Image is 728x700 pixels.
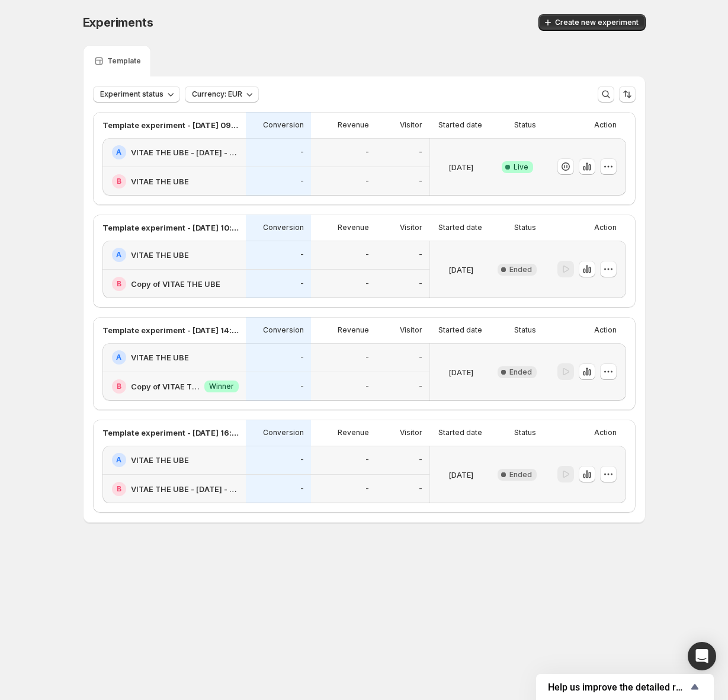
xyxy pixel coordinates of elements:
h2: B [117,177,121,186]
p: - [419,250,422,260]
p: Action [594,223,617,232]
h2: VITAE THE UBE [131,249,189,261]
div: Open Intercom Messenger [688,642,716,670]
p: Template experiment - [DATE] 14:14:21 [102,324,239,336]
p: - [365,455,369,465]
p: Template experiment - [DATE] 09:18:19 [102,119,239,131]
p: - [365,279,369,289]
p: - [365,148,369,157]
p: - [419,484,422,494]
span: Ended [509,367,532,377]
span: Winner [209,382,234,391]
p: Started date [438,428,482,437]
p: Revenue [338,325,369,335]
span: Help us improve the detailed report for A/B campaigns [548,682,688,693]
p: Started date [438,223,482,232]
p: Action [594,325,617,335]
p: Template experiment - [DATE] 10:47:43 [102,222,239,234]
p: Visitor [400,428,422,437]
span: Live [514,162,528,172]
p: - [365,353,369,362]
p: - [300,148,304,157]
p: - [300,484,304,494]
p: - [419,382,422,391]
p: Status [514,120,536,130]
p: - [300,177,304,186]
p: Conversion [263,428,304,437]
h2: B [117,382,121,391]
p: - [419,177,422,186]
span: Experiment status [100,90,163,99]
p: Started date [438,325,482,335]
button: Show survey - Help us improve the detailed report for A/B campaigns [548,680,702,694]
span: Currency: EUR [192,90,242,99]
p: Visitor [400,325,422,335]
p: Conversion [263,223,304,232]
h2: A [116,148,121,157]
p: - [365,484,369,494]
p: Status [514,428,536,437]
p: - [419,353,422,362]
p: Action [594,120,617,130]
button: Create new experiment [538,14,646,31]
h2: B [117,484,121,494]
p: - [300,279,304,289]
p: - [419,148,422,157]
p: - [419,279,422,289]
p: Visitor [400,120,422,130]
p: - [365,250,369,260]
button: Experiment status [93,86,180,103]
p: [DATE] [448,366,473,378]
p: Visitor [400,223,422,232]
h2: B [117,279,121,289]
p: [DATE] [448,161,473,173]
p: - [300,250,304,260]
p: Template experiment - [DATE] 16:05:24 [102,427,239,439]
h2: Copy of VITAE THE UBE [131,278,220,290]
button: Sort the results [619,86,636,103]
p: [DATE] [448,264,473,276]
p: Revenue [338,428,369,437]
span: Create new experiment [555,18,639,27]
p: [DATE] [448,469,473,481]
p: Revenue [338,223,369,232]
p: - [300,455,304,465]
p: - [419,455,422,465]
p: Started date [438,120,482,130]
h2: VITAE THE UBE [131,175,189,187]
h2: A [116,353,121,362]
span: Ended [509,265,532,274]
h2: VITAE THE UBE - [DATE] - Version B [131,146,239,158]
p: Conversion [263,120,304,130]
p: - [300,382,304,391]
p: - [300,353,304,362]
p: Action [594,428,617,437]
p: Revenue [338,120,369,130]
h2: A [116,455,121,465]
p: Status [514,223,536,232]
h2: VITAE THE UBE [131,454,189,466]
span: Experiments [83,15,153,30]
h2: VITAE THE UBE - [DATE] - Version B [131,483,239,495]
h2: A [116,250,121,260]
p: Conversion [263,325,304,335]
p: - [365,382,369,391]
h2: Copy of VITAE THE UBE [131,381,200,392]
p: - [365,177,369,186]
p: Status [514,325,536,335]
span: Ended [509,470,532,480]
p: Template [107,56,141,66]
button: Currency: EUR [185,86,259,103]
h2: VITAE THE UBE [131,351,189,363]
